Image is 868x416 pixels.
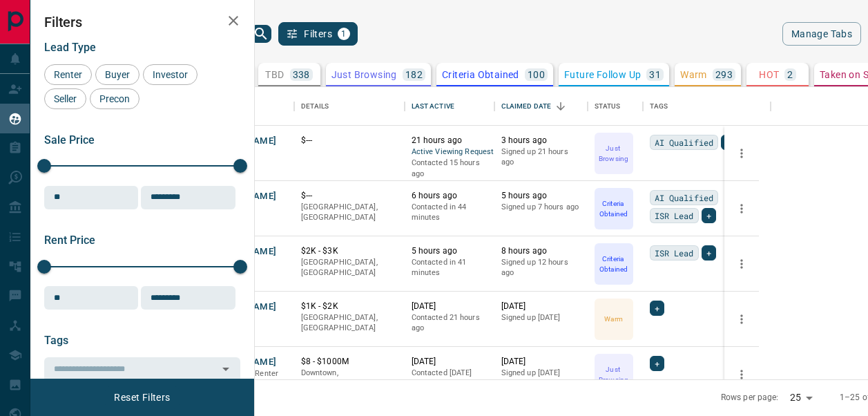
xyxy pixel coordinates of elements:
span: 1 [339,29,349,39]
div: + [650,356,664,371]
div: + [721,135,735,150]
p: Contacted 15 hours ago [412,158,488,179]
button: Sort [551,97,570,116]
p: [DATE] [412,301,488,312]
div: Tags [650,87,668,126]
p: Criteria Obtained [442,70,519,79]
p: $8 - $1000M [301,356,398,368]
span: Investor [148,69,193,80]
span: Buyer [100,69,135,80]
p: Signed up 12 hours ago [501,257,581,278]
button: Filters1 [278,22,358,46]
p: [DATE] [501,356,581,368]
div: + [702,208,716,223]
div: Claimed Date [494,87,588,126]
p: [GEOGRAPHIC_DATA], [GEOGRAPHIC_DATA] [301,257,398,278]
div: Details [294,87,405,126]
p: Warm [680,70,707,79]
button: more [731,309,752,330]
button: Reset Filters [105,386,179,409]
p: [GEOGRAPHIC_DATA], [GEOGRAPHIC_DATA] [301,312,398,334]
div: Precon [90,88,139,109]
p: Signed up 21 hours ago [501,146,581,168]
p: 2 [787,70,793,79]
p: 5 hours ago [412,245,488,257]
p: $--- [301,135,398,146]
span: Tags [44,334,68,347]
span: + [706,209,711,223]
p: TBD [265,70,284,79]
p: HOT [759,70,779,79]
span: Sale Price [44,133,95,146]
p: Signed up [DATE] [501,312,581,323]
span: + [655,357,659,370]
div: Seller [44,88,86,109]
button: Open [216,359,235,379]
p: Warm [604,314,622,324]
span: Precon [95,93,135,104]
p: $1K - $2K [301,301,398,312]
button: more [731,143,752,164]
p: $2K - $3K [301,245,398,257]
p: 8 hours ago [501,245,581,257]
span: AI Qualified [655,191,714,205]
button: search button [251,25,271,43]
div: Investor [143,64,197,85]
span: Rent Price [44,234,95,247]
div: Name [197,87,294,126]
button: Manage Tabs [782,22,861,46]
p: [GEOGRAPHIC_DATA], [GEOGRAPHIC_DATA] [301,202,398,223]
div: Status [588,87,643,126]
p: Contacted [DATE] [412,368,488,379]
span: Lead Type [44,41,96,54]
p: 293 [715,70,733,79]
p: Just Browsing [331,70,397,79]
span: Active Viewing Request [412,146,488,158]
p: Just Browsing [596,143,632,164]
div: Details [301,87,329,126]
p: Contacted in 41 minutes [412,257,488,278]
div: Buyer [95,64,139,85]
div: 25 [784,388,818,408]
button: more [731,364,752,385]
p: Just Browsing [596,364,632,385]
div: Tags [643,87,771,126]
span: + [655,301,659,315]
span: ISR Lead [655,246,694,260]
p: 338 [293,70,310,79]
p: Contacted in 44 minutes [412,202,488,223]
p: Signed up 7 hours ago [501,202,581,213]
p: 5 hours ago [501,190,581,202]
span: AI Qualified [655,135,714,149]
p: 3 hours ago [501,135,581,146]
p: 6 hours ago [412,190,488,202]
p: Signed up [DATE] [501,368,581,379]
button: more [731,254,752,274]
div: Last Active [405,87,494,126]
p: 31 [649,70,661,79]
p: [DATE] [501,301,581,312]
span: + [706,246,711,260]
p: 100 [528,70,545,79]
p: Contacted 21 hours ago [412,312,488,334]
div: + [650,301,664,316]
span: ISR Lead [655,209,694,223]
p: 182 [405,70,423,79]
div: Claimed Date [501,87,552,126]
p: West End, Toronto [301,368,398,389]
div: + [702,245,716,261]
div: Renter [44,64,92,85]
h2: Filters [44,14,240,30]
p: Future Follow Up [564,70,641,79]
p: Criteria Obtained [596,198,632,219]
p: 21 hours ago [412,135,488,146]
p: Rows per page: [721,392,779,404]
span: Renter [49,69,87,80]
span: Seller [49,93,81,104]
button: more [731,198,752,219]
div: Last Active [412,87,454,126]
p: Criteria Obtained [596,254,632,274]
p: $--- [301,190,398,202]
p: [DATE] [412,356,488,368]
div: Status [595,87,621,126]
